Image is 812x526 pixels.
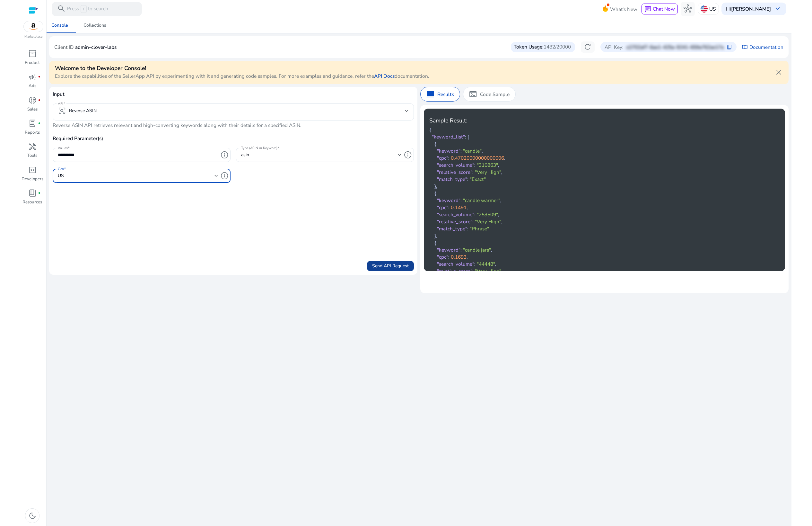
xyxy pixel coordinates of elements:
span: : [472,268,474,274]
span: keyboard_arrow_down [773,4,782,13]
span: 0.1491 [451,204,467,211]
a: Documentation [749,43,783,51]
p: Reports [25,129,40,136]
div: Collections [83,23,106,28]
p: Press to search [67,5,108,13]
p: Resources [22,199,42,206]
span: , [501,218,502,225]
span: "candle warmer" [463,197,500,204]
span: "search_volume" [437,261,474,267]
span: "310863" [477,162,498,168]
span: fiber_manual_record [38,192,41,195]
span: "match_type" [437,225,467,232]
span: , [436,183,437,190]
span: handyman [28,143,37,151]
div: Reverse ASIN [58,107,97,115]
span: "candle jars" [463,246,491,253]
span: "cpc" [437,254,448,260]
span: { [434,190,436,197]
span: "keyword" [437,246,460,253]
span: "cpc" [437,204,448,211]
span: } [434,232,436,239]
a: campaignfiber_manual_recordAds [21,71,44,94]
span: : [474,211,476,218]
span: "Very High" [475,218,501,225]
p: Explore the capabilities of the SellerApp API by experimenting with it and generating code sample... [55,72,429,80]
button: hub [681,2,695,16]
span: inventory_2 [28,49,37,58]
span: "253509" [477,211,498,218]
mat-label: API [58,101,63,106]
h4: Sample Result: [429,117,768,124]
span: refresh [583,43,592,51]
p: Hi [726,6,771,11]
span: { [434,239,436,246]
span: : [472,169,474,175]
span: , [500,197,502,204]
p: Sales [27,106,38,113]
a: lab_profilefiber_manual_recordReports [21,118,44,141]
span: code_blocks [28,166,37,174]
p: Ads [29,83,36,89]
div: Token Usage: [511,42,575,52]
span: , [501,169,502,175]
span: , [495,261,496,267]
p: Marketplace [24,34,42,39]
a: code_blocksDevelopers [21,165,44,188]
p: e2702af7-6ae1-425a-9241-659a762ae17a [626,43,724,51]
span: "search_volume" [437,211,474,218]
span: "cpc" [437,155,448,161]
mat-label: Geo [58,166,64,171]
span: computer [426,90,434,98]
a: book_4fiber_manual_recordResources [21,188,44,211]
span: , [504,155,505,161]
span: "candle" [463,147,482,154]
span: , [467,204,468,211]
span: { [429,126,431,133]
span: "keyword" [437,197,460,204]
p: Required Parameter(s) [53,135,414,148]
span: : [465,133,466,140]
span: "keyword_list" [432,133,465,140]
button: Send API Request [367,261,414,271]
span: frame_inspect [58,107,66,115]
span: : [472,218,474,225]
span: , [467,254,468,260]
span: info [404,151,412,159]
span: chat [644,6,651,13]
span: Send API Request [372,263,409,269]
span: : [460,246,462,253]
a: inventory_2Product [21,48,44,71]
span: close [774,68,783,76]
span: "match_type" [437,176,467,183]
span: 1482/20000 [544,43,571,50]
p: API Key: [605,43,624,51]
span: 0.1693 [451,254,467,260]
mat-label: Values [58,146,68,150]
span: } [434,183,436,190]
p: US [709,3,716,14]
span: : [460,197,462,204]
p: Tools [27,153,37,159]
span: dark_mode [28,512,37,520]
span: , [482,147,483,154]
span: "44448" [477,261,495,267]
span: , [436,232,437,239]
span: info [220,172,229,180]
span: : [448,155,450,161]
p: Client ID [54,43,74,51]
span: fiber_manual_record [38,122,41,125]
span: "Very High" [475,268,501,274]
p: Code Sample [480,91,510,98]
span: : [467,176,468,183]
span: "Phrase" [470,225,489,232]
span: "relative_score" [437,218,472,225]
span: : [448,254,450,260]
mat-label: Type (ASIN or Keyword) [241,146,277,150]
a: API Docs [374,73,395,79]
span: US [58,173,64,179]
span: info [220,151,229,159]
a: handymanTools [21,141,44,164]
span: , [501,268,502,274]
a: donut_smallfiber_manual_recordSales [21,95,44,118]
